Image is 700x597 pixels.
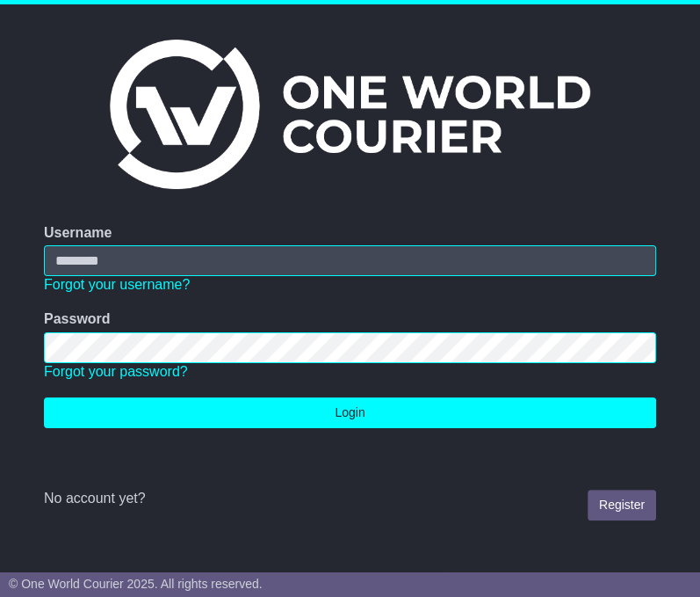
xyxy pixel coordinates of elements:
button: Login [44,397,656,428]
a: Forgot your username? [44,277,190,292]
a: Forgot your password? [44,364,188,379]
span: © One World Courier 2025. All rights reserved. [9,577,263,591]
label: Password [44,310,111,327]
label: Username [44,224,112,241]
div: No account yet? [44,490,656,506]
img: One World [110,40,589,189]
a: Register [588,490,656,521]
